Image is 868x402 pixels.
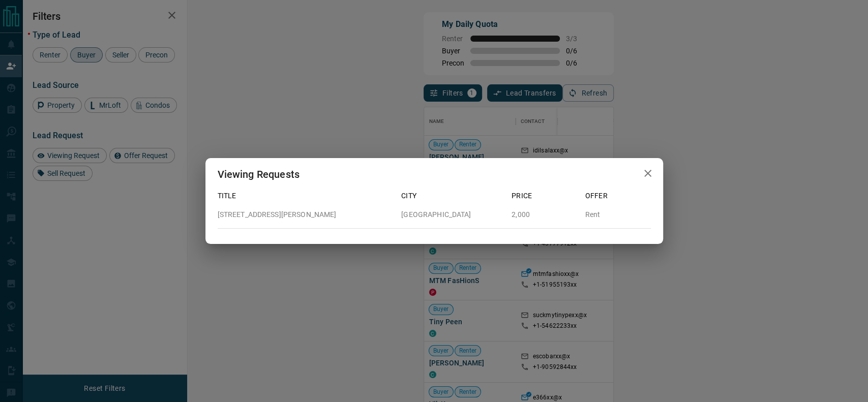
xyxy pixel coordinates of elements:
p: Title [218,191,394,201]
h2: Viewing Requests [205,158,312,191]
p: 2,000 [512,209,577,220]
p: Price [512,191,577,201]
p: Rent [585,209,651,220]
p: Offer [585,191,651,201]
p: [STREET_ADDRESS][PERSON_NAME] [218,209,394,220]
p: City [401,191,503,201]
p: [GEOGRAPHIC_DATA] [401,209,503,220]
